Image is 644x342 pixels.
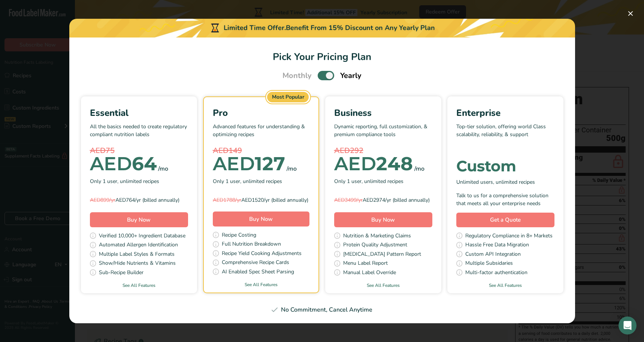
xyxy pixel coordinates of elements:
[465,232,553,241] span: Regulatory Compliance in 8+ Markets
[222,258,289,268] span: Comprehensive Recipe Cards
[222,240,281,249] span: Full Nutrition Breakdown
[325,282,441,289] a: See All Features
[465,250,521,259] span: Custom API Integration
[619,316,637,334] div: Open Intercom Messenger
[334,156,413,171] div: 248
[286,23,435,33] div: Benefit From 15% Discount on Any Yearly Plan
[371,216,395,223] span: Buy Now
[213,145,309,156] div: AED149
[340,70,362,81] span: Yearly
[414,164,424,173] div: /mo
[222,268,294,277] span: AI Enabled Spec Sheet Parsing
[90,106,188,120] div: Essential
[334,212,432,227] button: Buy Now
[334,145,432,156] div: AED292
[69,19,575,37] div: Limited Time Offer.
[456,159,554,174] div: Custom
[343,259,388,268] span: Menu Label Report
[334,106,432,120] div: Business
[465,259,513,268] span: Multiple Subsidaries
[343,250,421,259] span: [MEDICAL_DATA] Pattern Report
[447,282,563,289] a: See All Features
[213,123,309,145] p: Advanced features for understanding & optimizing recipes
[213,211,309,226] button: Buy Now
[465,241,529,250] span: Hassle Free Data Migration
[127,216,151,223] span: Buy Now
[456,192,554,207] div: Talk to us for a comprehensive solution that meets all your enterprise needs
[90,145,188,156] div: AED75
[213,106,309,120] div: Pro
[213,177,282,185] span: Only 1 user, unlimited recipes
[99,268,143,278] span: Sub-Recipe Builder
[465,268,527,278] span: Multi-factor authentication
[456,123,554,145] p: Top-tier solution, offering world Class scalability, reliability, & support
[282,70,312,81] span: Monthly
[334,152,376,175] span: AED
[287,164,297,173] div: /mo
[267,92,309,102] div: Most Popular
[99,259,176,268] span: Show/Hide Nutrients & Vitamins
[99,241,178,250] span: Automated Allergen Identification
[204,281,318,288] a: See All Features
[334,196,432,204] div: AED2974/yr (billed annually)
[343,232,411,241] span: Nutrition & Marketing Claims
[78,305,566,314] div: No Commitment, Cancel Anytime
[213,196,241,204] span: AED1788/yr
[213,156,285,171] div: 127
[90,156,157,171] div: 64
[81,282,197,289] a: See All Features
[90,196,188,204] div: AED764/yr (billed annually)
[99,232,185,241] span: Verified 10,000+ Ingredient Database
[456,178,535,186] span: Unlimited users, unlimited recipes
[334,196,363,204] span: AED3499/yr
[90,152,132,175] span: AED
[334,177,403,185] span: Only 1 user, unlimited recipes
[78,49,566,64] h1: Pick Your Pricing Plan
[343,241,407,250] span: Protein Quality Adjustment
[90,123,188,145] p: All the basics needed to create regulatory compliant nutrition labels
[158,164,168,173] div: /mo
[222,249,302,259] span: Recipe Yield Cooking Adjustments
[249,215,273,223] span: Buy Now
[213,196,309,204] div: AED1520/yr (billed annually)
[490,216,521,224] span: Get a Quote
[213,152,255,175] span: AED
[90,212,188,227] button: Buy Now
[90,177,159,185] span: Only 1 user, unlimited recipes
[222,231,256,240] span: Recipe Costing
[456,106,554,120] div: Enterprise
[334,123,432,145] p: Dynamic reporting, full customization, & premium compliance tools
[456,213,554,227] a: Get a Quote
[99,250,175,259] span: Multiple Label Styles & Formats
[90,196,115,204] span: AED899/yr
[343,268,396,278] span: Manual Label Override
